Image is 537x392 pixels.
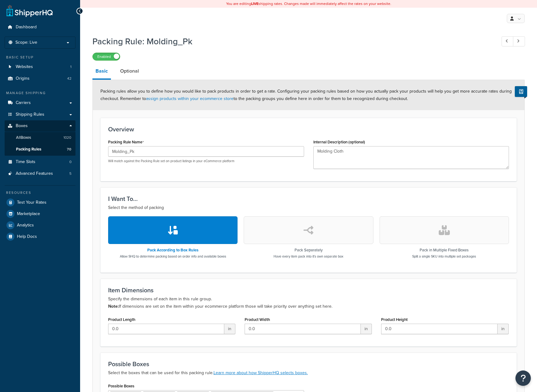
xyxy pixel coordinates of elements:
a: Analytics [5,220,75,231]
span: in [498,324,509,334]
h3: Item Dimensions [108,287,509,294]
span: in [361,324,372,334]
span: Marketplace [17,211,40,217]
a: AllBoxes1020 [5,132,75,143]
a: Advanced Features5 [5,168,75,179]
li: Advanced Features [5,168,75,179]
div: Manage Shipping [5,90,75,96]
span: 0 [69,159,71,165]
span: 70 [67,147,71,152]
a: Marketplace [5,208,75,219]
span: Origins [16,76,30,81]
span: Advanced Features [16,171,53,176]
a: Time Slots0 [5,156,75,168]
p: Split a single SKU into multiple set packages [412,254,476,259]
label: Product Height [381,317,408,322]
li: Packing Rules [5,144,75,155]
span: 1 [70,64,71,70]
li: Boxes [5,120,75,155]
a: Previous Record [502,36,514,46]
a: Help Docs [5,231,75,242]
textarea: Molding Cloth [313,146,509,169]
span: Dashboard [16,25,37,30]
b: LIVE [251,1,258,6]
button: Open Resource Center [515,370,531,386]
button: Show Help Docs [515,86,527,97]
h1: Packing Rule: Molding_Pk [92,35,490,47]
p: Select the boxes that can be used for this packing rule. [108,369,509,377]
div: Resources [5,190,75,195]
span: Scope: Live [15,40,37,45]
li: Origins [5,73,75,84]
div: Basic Setup [5,55,75,60]
span: Time Slots [16,159,35,165]
span: in [224,324,235,334]
p: Allow SHQ to determine packing based on order info and available boxes [120,254,226,259]
h3: Pack in Multiple Fixed Boxes [412,248,476,252]
label: Product Length [108,317,135,322]
b: Note: [108,303,119,310]
span: Websites [16,64,33,70]
label: Internal Description (optional) [313,140,365,144]
a: Websites1 [5,61,75,73]
a: Shipping Rules [5,109,75,120]
a: Test Your Rates [5,197,75,208]
label: Enabled [93,53,120,60]
span: 1020 [63,135,71,140]
a: assign products within your ecommerce store [146,95,234,102]
h3: Pack Separately [274,248,343,252]
span: All Boxes [16,135,31,140]
span: Packing Rules [16,147,41,152]
span: Shipping Rules [16,112,44,117]
a: Packing Rules70 [5,144,75,155]
p: Specify the dimensions of each item in this rule group. If dimensions are set on the item within ... [108,295,509,310]
a: Basic [92,64,111,80]
h3: I Want To... [108,195,509,202]
span: Analytics [17,223,34,228]
label: Packing Rule Name [108,140,144,145]
a: Carriers [5,97,75,109]
span: Help Docs [17,234,37,239]
span: Carriers [16,100,31,106]
a: Dashboard [5,22,75,33]
a: Origins42 [5,73,75,84]
span: Test Your Rates [17,200,47,205]
li: Time Slots [5,156,75,168]
a: Next Record [513,36,525,46]
h3: Possible Boxes [108,361,509,367]
span: Packing rules allow you to define how you would like to pack products in order to get a rate. Con... [100,88,512,102]
a: Optional [117,64,142,78]
p: Will match against the Packing Rule set on product listings in your eCommerce platform [108,159,304,163]
a: Boxes [5,120,75,132]
span: 42 [67,76,71,81]
label: Possible Boxes [108,384,134,388]
span: Boxes [16,123,28,129]
p: Select the method of packing [108,204,509,211]
h3: Overview [108,126,509,133]
h3: Pack According to Box Rules [120,248,226,252]
a: Learn more about how ShipperHQ selects boxes. [214,370,308,376]
span: 5 [69,171,71,176]
p: Have every item pack into it's own separate box [274,254,343,259]
label: Product Width [245,317,270,322]
li: Websites [5,61,75,73]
